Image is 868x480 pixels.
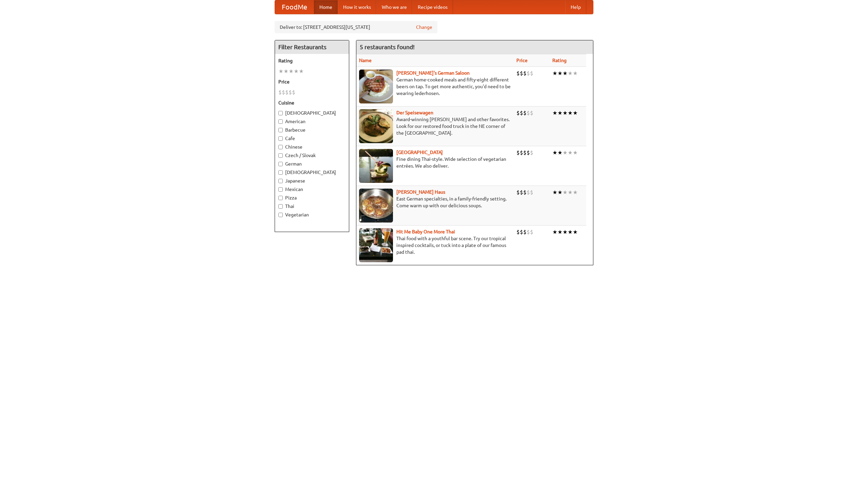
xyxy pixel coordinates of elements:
input: [DEMOGRAPHIC_DATA] [278,170,283,175]
a: FoodMe [275,0,314,14]
a: Help [565,0,586,14]
img: kohlhaus.jpg [359,189,393,223]
label: Chinese [278,143,346,150]
input: Japanese [278,179,283,183]
li: ★ [573,228,578,236]
label: [DEMOGRAPHIC_DATA] [278,110,346,116]
li: $ [520,189,523,196]
li: $ [278,89,282,96]
a: Change [416,24,432,31]
li: $ [523,228,527,236]
li: $ [516,189,520,196]
li: $ [520,228,523,236]
li: $ [527,228,530,236]
li: ★ [568,109,573,117]
li: ★ [563,109,568,117]
input: German [278,162,283,166]
li: $ [523,189,527,196]
input: Pizza [278,196,283,200]
li: $ [520,109,523,117]
input: Vegetarian [278,213,283,217]
li: ★ [563,149,568,156]
label: [DEMOGRAPHIC_DATA] [278,169,346,176]
li: ★ [563,189,568,196]
li: $ [530,149,533,156]
div: Deliver to: [STREET_ADDRESS][US_STATE] [275,21,437,33]
a: [GEOGRAPHIC_DATA] [396,150,443,155]
input: Thai [278,204,283,209]
li: $ [523,149,527,156]
label: Pizza [278,194,346,201]
img: babythai.jpg [359,228,393,262]
li: $ [527,149,530,156]
li: ★ [573,149,578,156]
label: Barbecue [278,127,346,133]
input: [DEMOGRAPHIC_DATA] [278,111,283,115]
ng-pluralize: 5 restaurants found! [360,44,415,50]
li: ★ [552,149,557,156]
label: Czech / Slovak [278,152,346,159]
li: $ [520,149,523,156]
li: ★ [557,189,563,196]
li: ★ [563,70,568,77]
h5: Cuisine [278,99,346,106]
li: $ [523,109,527,117]
a: Home [314,0,338,14]
p: East German specialties, in a family-friendly setting. Come warm up with our delicious soups. [359,195,511,209]
li: $ [292,89,295,96]
a: Rating [552,58,567,63]
li: $ [527,109,530,117]
a: Recipe videos [412,0,453,14]
li: $ [527,189,530,196]
li: $ [523,70,527,77]
li: $ [516,109,520,117]
input: Czech / Slovak [278,153,283,158]
input: Barbecue [278,128,283,132]
li: ★ [552,70,557,77]
li: ★ [294,68,299,75]
input: Cafe [278,136,283,141]
li: $ [516,228,520,236]
a: Name [359,58,372,63]
label: German [278,160,346,167]
h5: Price [278,78,346,85]
li: ★ [552,109,557,117]
label: Japanese [278,177,346,184]
p: Fine dining Thai-style. Wide selection of vegetarian entrées. We also deliver. [359,156,511,169]
label: American [278,118,346,125]
li: ★ [299,68,304,75]
li: ★ [557,70,563,77]
li: ★ [568,189,573,196]
li: ★ [557,149,563,156]
input: Mexican [278,187,283,192]
li: ★ [573,189,578,196]
li: $ [516,70,520,77]
b: [PERSON_NAME]'s German Saloon [396,70,470,76]
li: $ [520,70,523,77]
label: Cafe [278,135,346,142]
li: ★ [568,70,573,77]
li: $ [527,70,530,77]
a: [PERSON_NAME] Haus [396,189,445,195]
li: $ [282,89,285,96]
li: $ [289,89,292,96]
label: Mexican [278,186,346,193]
li: $ [530,189,533,196]
a: Hit Me Baby One More Thai [396,229,455,234]
li: ★ [573,109,578,117]
input: Chinese [278,145,283,149]
li: ★ [573,70,578,77]
li: ★ [552,228,557,236]
a: How it works [338,0,376,14]
li: $ [516,149,520,156]
p: Thai food with a youthful bar scene. Try our tropical inspired cocktails, or tuck into a plate of... [359,235,511,255]
li: ★ [568,228,573,236]
li: ★ [557,228,563,236]
li: $ [530,109,533,117]
a: Der Speisewagen [396,110,433,115]
li: ★ [568,149,573,156]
